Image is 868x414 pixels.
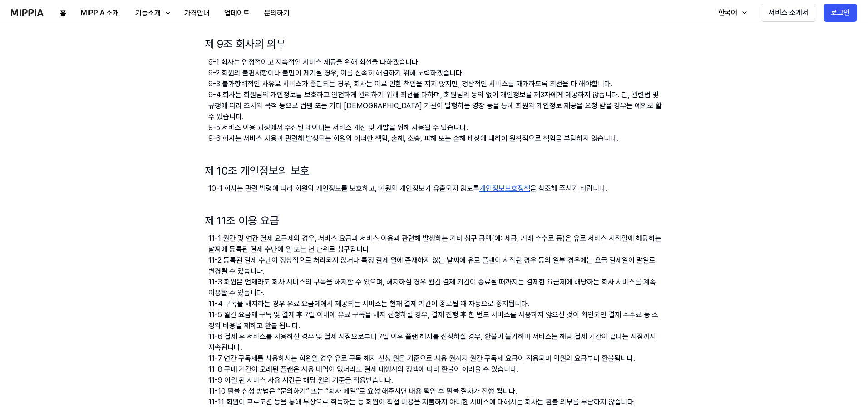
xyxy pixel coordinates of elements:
[205,364,663,375] h3: 11-8 구매 기간이 오래된 플랜은 사용 내역이 없더라도 결제 대행사의 정책에 따라 환불이 어려울 수 있습니다.
[205,183,663,194] h3: 10-1 회사는 관련 법령에 따라 회원의 개인정보를 보호하고, 회원의 개인정보가 유출되지 않도록 을 참조해 주시기 바랍니다.
[11,9,44,16] img: logo
[205,68,663,79] h3: 9-2 회원의 불편사항이나 불만이 제기될 경우, 이를 신속히 해결하기 위해 노력하겠습니다.
[205,162,663,180] h1: 제 10조 개인정보의 보호
[205,57,663,68] h3: 9-1 회사는 안정적이고 지속적인 서비스 제공을 위해 최선을 다하겠습니다.
[74,4,126,22] button: MIPPIA 소개
[205,353,663,364] h3: 11-7 연간 구독제를 사용하시는 회원일 경우 유료 구독 해지 신청 월을 기준으로 사용 월까지 월간 구독제 요금이 적용되며 익월의 요금부터 환불됩니다.
[205,277,663,299] h3: 11-3 회원은 언제라도 회사 서비스의 구독을 해지할 수 있으며, 해지하실 경우 월간 결제 기간이 종료될 때까지는 결제한 요금제에 해당하는 회사 서비스를 계속 이용할 수 있습니다.
[761,4,816,22] button: 서비스 소개서
[205,299,663,309] h3: 11-4 구독을 해지하는 경우 유료 요금제에서 제공되는 서비스는 현재 결제 기간이 종료될 때 자동으로 중지됩니다.
[824,4,857,22] button: 로그인
[257,4,297,22] button: 문의하기
[205,90,663,122] h3: 9-4 회사는 회원님의 개인정보를 보호하고 안전하게 관리하기 위해 최선을 다하며, 회원님의 동의 없이 개인정보를 제3자에게 제공하지 않습니다. 단, 관련법 및 규정에 따라 조...
[53,4,74,22] button: 홈
[479,184,530,193] a: 개인정보보호정책
[205,255,663,277] h3: 11-2 등록된 결제 수단이 정상적으로 처리되지 않거나 특정 결제 월에 존재하지 않는 날짜에 유료 플랜이 시작된 경우 등의 일부 경우에는 요금 결제일이 말일로 변경될 수 있습니다.
[205,133,663,144] h3: 9-6 회사는 서비스 사용과 관련해 발생되는 회원의 어떠한 책임, 손해, 소송, 피해 또는 손해 배상에 대하여 원칙적으로 책임을 부담하지 않습니다.
[205,79,663,90] h3: 9-3 불가항력적인 사유로 서비스가 중단되는 경우, 회사는 이로 인한 책임을 지지 않지만, 정상적인 서비스를 재개하도록 최선을 다 해야합니다.
[205,331,663,353] h3: 11-6 결제 후 서비스를 사용하신 경우 및 결제 시점으로부터 7일 이후 플랜 해지를 신청하실 경우, 환불이 불가하며 서비스는 해당 결제 기간이 끝나는 시점까지 지속됩니다.
[126,4,177,22] button: 기능소개
[217,0,257,25] a: 업데이트
[709,4,754,22] button: 한국어
[205,35,663,53] h1: 제 9조 회사의 의무
[133,8,163,19] div: 기능소개
[716,7,739,18] div: 한국어
[205,233,663,255] h3: 11-1 월간 및 연간 결제 요금제의 경우, 서비스 요금과 서비스 이용과 관련해 발생하는 기타 청구 금액(예: 세금, 거래 수수료 등)은 유료 서비스 시작일에 해당하는 날짜에...
[205,375,663,386] h3: 11-9 이월 된 서비스 사용 시간은 해당 월의 기준을 적용받습니다.
[205,212,663,229] h1: 제 11조 이용 요금
[205,122,663,133] h3: 9-5 서비스 이용 과정에서 수집된 데이터는 서비스 개선 및 개발을 위해 사용될 수 있습니다.
[205,309,663,331] h3: 11-5 월간 요금제 구독 및 결제 후 7일 이내에 유료 구독을 해지 신청하실 경우, 결제 진행 후 한 번도 서비스를 사용하지 않으신 것이 확인되면 결제 수수료 등 소정의 비...
[177,4,217,22] button: 가격안내
[205,397,663,408] h3: 11-11 회원이 프로모션 등을 통해 무상으로 취득하는 등 회원이 직접 비용을 지불하지 아니한 서비스에 대해서는 회사는 환불 의무를 부담하지 않습니다.
[217,4,257,22] button: 업데이트
[205,386,663,397] h3: 11-10 환불 신청 방법은 “문의하기” 또는 “회사 메일”로 요청 해주시면 내용 확인 후 환불 절차가 진행 됩니다.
